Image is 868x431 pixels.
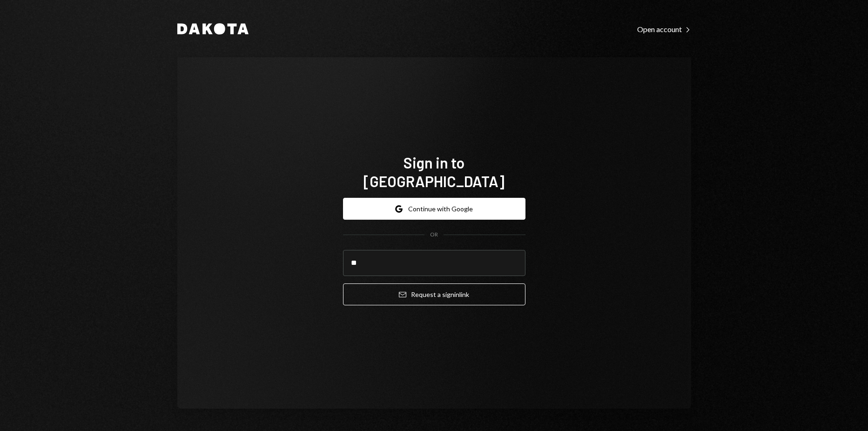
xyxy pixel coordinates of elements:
[343,283,525,305] button: Request a signinlink
[637,25,691,34] div: Open account
[637,24,691,34] a: Open account
[343,198,525,220] button: Continue with Google
[343,153,525,190] h1: Sign in to [GEOGRAPHIC_DATA]
[430,231,438,239] div: OR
